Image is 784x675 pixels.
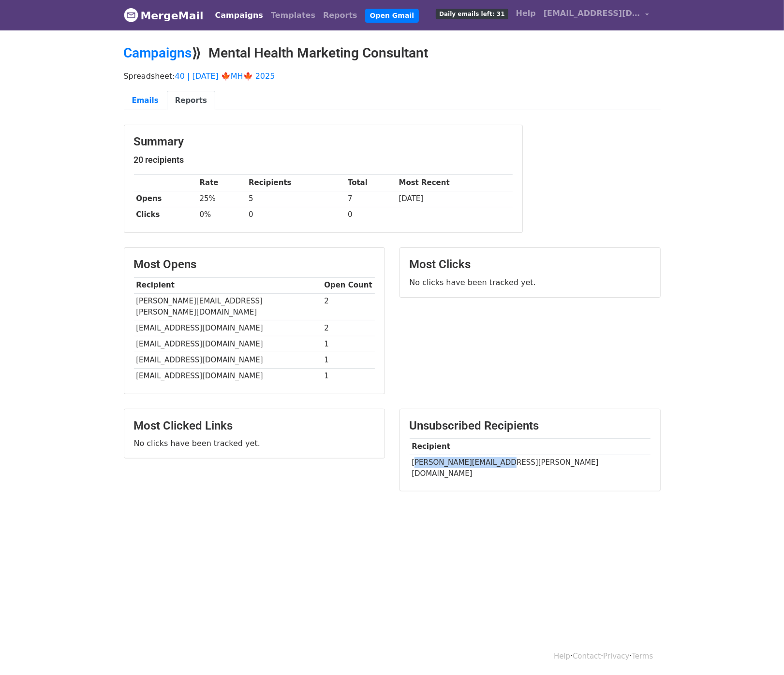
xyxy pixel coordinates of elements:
td: 1 [322,336,375,352]
a: Reports [167,91,215,111]
td: 25% [197,191,247,207]
th: Recipient [134,277,322,293]
a: Templates [267,6,319,25]
a: Contact [573,652,601,661]
td: [EMAIL_ADDRESS][DOMAIN_NAME] [134,352,322,368]
a: Emails [124,91,167,111]
td: [EMAIL_ADDRESS][DOMAIN_NAME] [134,320,322,336]
td: [DATE] [397,191,513,207]
td: 0% [197,207,247,223]
h3: Most Opens [134,258,375,272]
td: 5 [246,191,345,207]
td: 0 [246,207,345,223]
td: [PERSON_NAME][EMAIL_ADDRESS][PERSON_NAME][DOMAIN_NAME] [134,293,322,320]
h3: Summary [134,135,513,149]
th: Rate [197,175,247,191]
h3: Most Clicked Links [134,419,375,433]
th: Opens [134,191,197,207]
th: Total [345,175,397,191]
td: 1 [322,352,375,368]
h3: Most Clicks [410,258,651,272]
a: MergeMail [124,5,204,26]
a: Terms [632,652,653,661]
h2: ⟫ Mental Health Marketing Consultant [124,45,661,61]
h3: Unsubscribed Recipients [410,419,651,433]
a: Campaigns [124,45,192,61]
p: No clicks have been tracked yet. [410,277,651,287]
a: 40 | [DATE] 🍁MH🍁 2025 [175,72,275,81]
td: 7 [345,191,397,207]
span: Daily emails left: 31 [436,9,508,19]
a: Campaigns [211,6,267,25]
h5: 20 recipients [134,155,513,165]
p: No clicks have been tracked yet. [134,438,375,448]
img: MergeMail logo [124,8,138,22]
td: [EMAIL_ADDRESS][DOMAIN_NAME] [134,336,322,352]
th: Most Recent [397,175,513,191]
p: Spreadsheet: [124,71,661,81]
td: 0 [345,207,397,223]
td: [PERSON_NAME][EMAIL_ADDRESS][PERSON_NAME][DOMAIN_NAME] [410,455,651,481]
th: Open Count [322,277,375,293]
th: Clicks [134,207,197,223]
th: Recipient [410,439,651,455]
a: Privacy [603,652,629,661]
a: [EMAIL_ADDRESS][DOMAIN_NAME] [540,4,653,27]
iframe: Chat Widget [736,629,784,675]
a: Open Gmail [365,9,419,23]
a: Help [554,652,570,661]
td: 1 [322,368,375,384]
a: Reports [319,6,361,25]
td: [EMAIL_ADDRESS][DOMAIN_NAME] [134,368,322,384]
th: Recipients [246,175,345,191]
td: 2 [322,293,375,320]
a: Daily emails left: 31 [432,4,512,23]
span: [EMAIL_ADDRESS][DOMAIN_NAME] [544,8,640,19]
td: 2 [322,320,375,336]
a: Help [512,4,540,23]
